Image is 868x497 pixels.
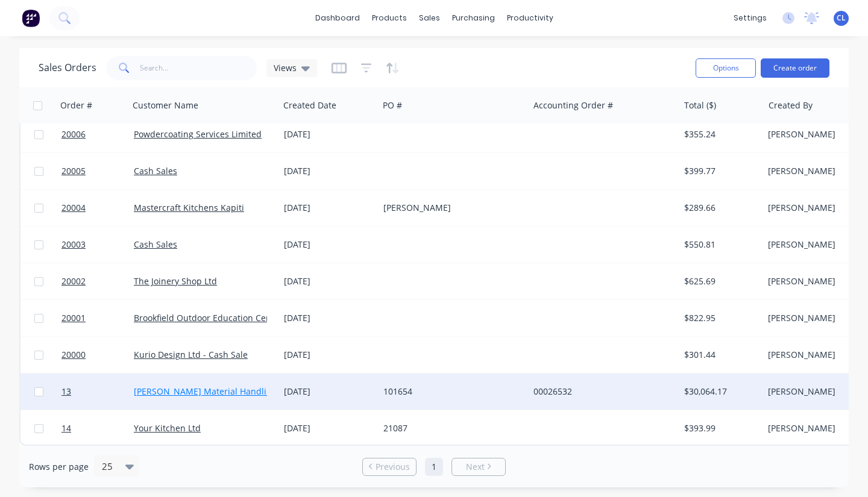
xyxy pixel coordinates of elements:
div: 101654 [383,386,517,398]
a: Kurio Design Ltd - Cash Sale [134,349,248,360]
a: Powdercoating Services Limited [134,128,262,140]
span: Views [274,61,297,74]
div: [DATE] [284,386,374,398]
a: 20006 [61,116,134,152]
span: 20003 [61,239,86,251]
span: Rows per page [29,461,89,473]
div: productivity [501,9,559,27]
div: $550.81 [684,239,755,251]
a: dashboard [309,9,366,27]
div: [DATE] [284,239,374,251]
a: Page 1 is your current page [425,458,443,476]
div: [DATE] [284,422,374,434]
a: 20001 [61,300,134,336]
button: Options [696,58,756,78]
a: Brookfield Outdoor Education Centre [134,312,283,324]
div: $625.69 [684,275,755,287]
span: CL [837,13,846,23]
a: Mastercraft Kitchens Kapiti [134,202,244,213]
a: Cash Sales [134,165,177,177]
span: 20000 [61,349,86,361]
div: Created Date [283,99,336,111]
div: $393.99 [684,422,755,434]
div: $822.95 [684,312,755,324]
a: 20003 [61,227,134,263]
div: [DATE] [284,128,374,140]
a: 20002 [61,263,134,299]
span: 20004 [61,202,86,214]
span: 13 [61,386,71,398]
a: Cash Sales [134,239,177,250]
div: Total ($) [684,99,716,111]
span: 14 [61,422,71,434]
span: 20006 [61,128,86,140]
span: 20002 [61,275,86,287]
div: Order # [60,99,92,111]
a: Previous page [363,461,416,473]
div: 00026532 [533,386,667,398]
div: $289.66 [684,202,755,214]
div: settings [728,9,773,27]
span: Previous [376,461,410,473]
div: purchasing [446,9,501,27]
span: 20005 [61,165,86,177]
div: products [366,9,413,27]
span: Next [466,461,485,473]
div: [DATE] [284,275,374,287]
a: Your Kitchen Ltd [134,422,201,434]
input: Search... [140,56,257,80]
div: 21087 [383,422,517,434]
div: [DATE] [284,312,374,324]
a: 20004 [61,190,134,226]
div: [DATE] [284,165,374,177]
a: The Joinery Shop Ltd [134,275,217,287]
div: $30,064.17 [684,386,755,398]
div: Accounting Order # [533,99,613,111]
a: [PERSON_NAME] Material Handling Ltd [134,386,292,397]
div: [DATE] [284,349,374,361]
div: Created By [769,99,813,111]
a: 20000 [61,337,134,373]
div: [DATE] [284,202,374,214]
h1: Sales Orders [39,62,96,73]
ul: Pagination [357,458,511,476]
div: Customer Name [133,99,198,111]
div: $301.44 [684,349,755,361]
div: [PERSON_NAME] [383,202,517,214]
a: 13 [61,374,134,410]
img: Factory [22,9,40,27]
div: $355.24 [684,128,755,140]
div: $399.77 [684,165,755,177]
button: Create order [761,58,829,78]
a: 14 [61,410,134,446]
a: 20005 [61,153,134,189]
div: sales [413,9,446,27]
span: 20001 [61,312,86,324]
a: Next page [452,461,505,473]
div: PO # [383,99,402,111]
